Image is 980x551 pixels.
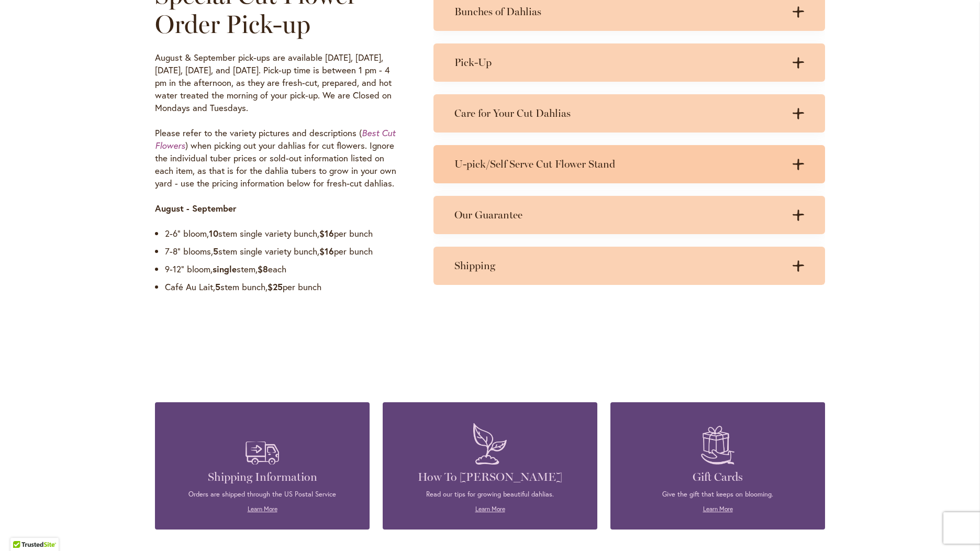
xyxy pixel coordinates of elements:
p: Please refer to the variety pictures and descriptions ( ) when picking out your dahlias for cut f... [155,127,403,190]
a: Learn More [475,505,505,513]
a: Learn More [703,505,733,513]
summary: Care for Your Cut Dahlias [433,94,825,133]
li: 9-12” bloom, stem, each [165,263,403,275]
a: Learn More [248,505,277,513]
h3: U-pick/Self Serve Cut Flower Stand [454,158,783,171]
p: Orders are shipped through the US Postal Service [171,490,354,499]
p: Read our tips for growing beautiful dahlias. [398,490,582,499]
summary: Shipping [433,247,825,285]
h4: How To [PERSON_NAME] [398,470,582,484]
h3: Our Guarantee [454,208,783,222]
strong: $16 [319,245,334,257]
h3: Shipping [454,259,783,272]
li: 7-8” blooms, stem single variety bunch, per bunch [165,245,403,258]
a: Best Cut Flowers [155,127,395,151]
strong: August - September [155,202,237,214]
strong: $16 [319,227,334,239]
summary: Our Guarantee [433,196,825,234]
summary: Pick-Up [433,43,825,82]
h3: Care for Your Cut Dahlias [454,107,783,120]
strong: $25 [268,281,283,293]
li: 2-6” bloom, stem single variety bunch, per bunch [165,227,403,240]
h4: Gift Cards [626,470,809,484]
strong: $8 [258,263,268,275]
p: Give the gift that keeps on blooming. [626,490,809,499]
summary: U-pick/Self Serve Cut Flower Stand [433,145,825,183]
strong: 5 [215,281,220,293]
h3: Pick-Up [454,56,783,69]
li: Café Au Lait, stem bunch, per bunch [165,281,403,293]
strong: 5 [213,245,218,257]
h4: Shipping Information [171,470,354,484]
h3: Bunches of Dahlias [454,5,783,18]
strong: single [213,263,237,275]
strong: 10 [209,227,218,239]
p: August & September pick-ups are available [DATE], [DATE], [DATE], [DATE], and [DATE]. Pick-up tim... [155,51,403,114]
